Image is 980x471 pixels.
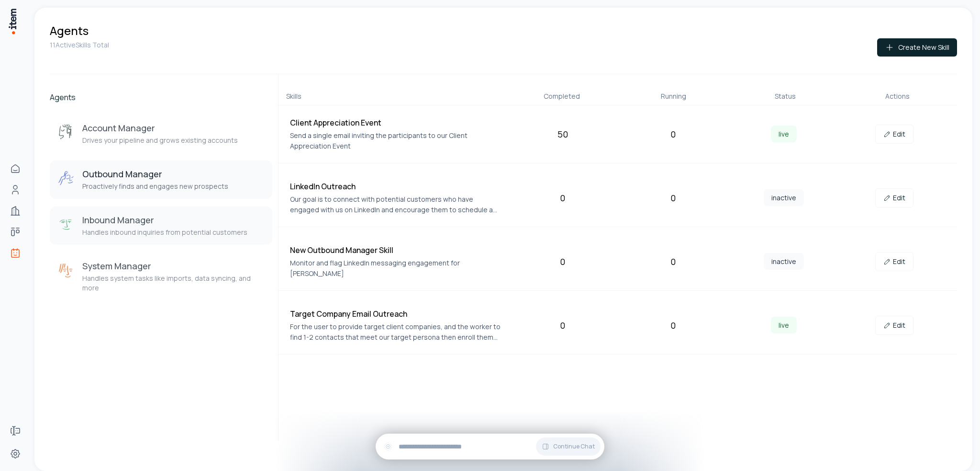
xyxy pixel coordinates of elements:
button: System ManagerSystem ManagerHandles system tasks like imports, data syncing, and more [50,253,272,300]
span: inactive [764,253,804,270]
img: Inbound Manager [57,216,75,233]
img: System Manager [57,262,75,279]
div: 0 [622,319,724,332]
h4: New Outbound Manager Skill [290,244,503,256]
a: Contacts [6,180,25,199]
a: Edit [875,252,913,271]
div: Continue Chat [376,434,604,460]
button: Create New Skill [877,38,957,57]
button: Account ManagerAccount ManagerDrives your pipeline and grows existing accounts [50,115,272,153]
span: live [771,317,797,333]
p: Our goal is to connect with potential customers who have engaged with us on LinkedIn and encourag... [290,194,503,215]
h1: Agents [50,23,89,38]
div: 50 [511,127,614,141]
a: Home [6,159,25,178]
div: Actions [845,92,949,101]
img: Item Brain Logo [8,8,17,35]
p: 11 Active Skills Total [50,40,109,50]
div: Completed [510,92,614,101]
div: 0 [511,255,614,268]
div: 0 [622,191,724,205]
div: 0 [622,127,724,141]
span: inactive [764,189,804,206]
div: Running [622,92,726,101]
div: Skills [286,92,502,101]
img: Outbound Manager [57,170,75,187]
a: Settings [6,444,25,463]
div: 0 [622,255,724,268]
a: Edit [875,125,913,144]
h4: Target Company Email Outreach [290,308,503,320]
p: Send a single email inviting the participants to our Client Appreciation Event [290,130,503,151]
a: Agents [6,243,25,263]
div: 0 [511,191,614,205]
button: Continue Chat [536,437,601,456]
button: Inbound ManagerInbound ManagerHandles inbound inquiries from potential customers [50,207,272,245]
p: Handles system tasks like imports, data syncing, and more [82,274,265,293]
button: Outbound ManagerOutbound ManagerProactively finds and engages new prospects [50,161,272,199]
h4: LinkedIn Outreach [290,181,503,192]
p: Proactively finds and engages new prospects [82,182,228,191]
p: Monitor and flag LinkedIn messaging engagement for [PERSON_NAME] [290,258,503,279]
h3: Account Manager [82,122,238,134]
p: For the user to provide target client companies, and the worker to find 1-2 contacts that meet ou... [290,322,503,343]
span: Continue Chat [553,443,595,450]
a: Forms [6,421,25,440]
h3: Outbound Manager [82,168,228,180]
img: Account Manager [57,124,75,141]
h3: Inbound Manager [82,214,247,226]
h4: Client Appreciation Event [290,117,503,128]
a: Edit [875,188,913,207]
p: Drives your pipeline and grows existing accounts [82,136,238,145]
h2: Agents [50,92,272,103]
h3: System Manager [82,260,265,272]
p: Handles inbound inquiries from potential customers [82,228,247,237]
a: deals [6,222,25,241]
div: 0 [511,319,614,332]
div: Status [734,92,838,101]
span: live [771,126,797,142]
a: Companies [6,201,25,220]
a: Edit [875,316,913,335]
